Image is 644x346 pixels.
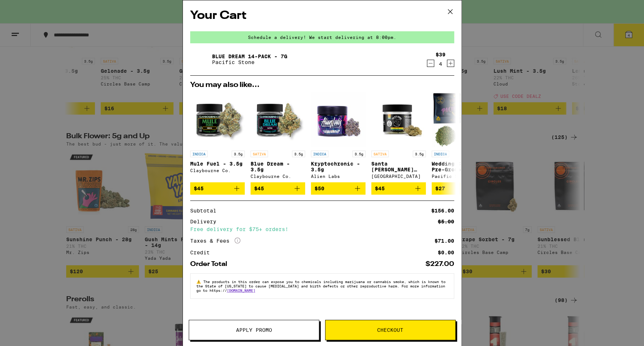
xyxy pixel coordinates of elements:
[190,161,245,167] p: Mule Fuel - 3.5g
[4,5,52,11] span: Hi. Need any help?
[438,250,454,255] div: $0.00
[254,186,264,191] span: $45
[232,151,245,157] p: 3.5g
[447,60,454,67] button: Increment
[190,208,221,213] div: Subtotal
[432,92,486,182] a: Open page for Wedding Cake Pre-Ground - 14g from Pacific Stone
[190,92,245,147] img: Claybourne Co. - Mule Fuel - 3.5g
[196,279,203,284] span: ⚠️
[196,279,445,293] span: The products in this order can expose you to chemicals including marijuana or cannabis smoke, whi...
[190,182,245,195] button: Add to bag
[432,174,486,179] div: Pacific Stone
[311,92,365,182] a: Open page for Kryptochronic - 3.5g from Alien Labs
[432,161,486,172] p: Wedding Cake Pre-Ground - 14g
[190,168,245,173] div: Claybourne Co.
[371,151,389,157] p: SATIVA
[236,327,272,333] span: Apply Promo
[371,182,426,195] button: Add to bag
[436,52,445,57] div: $39
[311,161,365,172] p: Kryptochronic - 3.5g
[311,151,328,157] p: INDICA
[431,208,454,213] div: $156.00
[375,186,385,191] span: $45
[292,151,305,157] p: 3.5g
[227,288,255,293] a: [DOMAIN_NAME]
[436,61,445,67] div: 4
[189,320,319,340] button: Apply Promo
[212,59,287,65] p: Pacific Stone
[251,151,268,157] p: SATIVA
[325,320,456,340] button: Checkout
[190,261,232,267] div: Order Total
[251,161,305,172] p: Blue Dream - 3.5g
[371,92,426,182] a: Open page for Santa Cruz Dream - 3.5g from Fog City Farms
[251,182,305,195] button: Add to bag
[371,92,426,147] img: Fog City Farms - Santa Cruz Dream - 3.5g
[371,161,426,172] p: Santa [PERSON_NAME] Dream - 3.5g
[190,250,215,255] div: Credit
[435,186,445,191] span: $27
[377,327,403,333] span: Checkout
[190,238,240,244] div: Taxes & Fees
[190,31,454,43] div: Schedule a delivery! We start delivering at 8:00pm.
[190,92,245,182] a: Open page for Mule Fuel - 3.5g from Claybourne Co.
[432,151,449,157] p: INDICA
[311,182,365,195] button: Add to bag
[311,92,365,147] img: Alien Labs - Kryptochronic - 3.5g
[190,81,454,89] h2: You may also like...
[190,8,454,24] h2: Your Cart
[413,151,426,157] p: 3.5g
[190,49,211,69] img: Blue Dream 14-Pack - 7g
[425,261,454,267] div: $227.00
[190,227,454,232] div: Free delivery for $75+ orders!
[212,53,287,59] a: Blue Dream 14-Pack - 7g
[315,186,324,191] span: $50
[427,60,434,67] button: Decrement
[194,186,204,191] span: $45
[432,92,486,147] img: Pacific Stone - Wedding Cake Pre-Ground - 14g
[311,174,365,179] div: Alien Labs
[251,92,305,182] a: Open page for Blue Dream - 3.5g from Claybourne Co.
[432,182,486,195] button: Add to bag
[190,219,221,224] div: Delivery
[190,151,208,157] p: INDICA
[371,174,426,179] div: [GEOGRAPHIC_DATA]
[352,151,365,157] p: 3.5g
[435,238,454,243] div: $71.00
[251,92,305,147] img: Claybourne Co. - Blue Dream - 3.5g
[438,219,454,224] div: $5.00
[251,174,305,179] div: Claybourne Co.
